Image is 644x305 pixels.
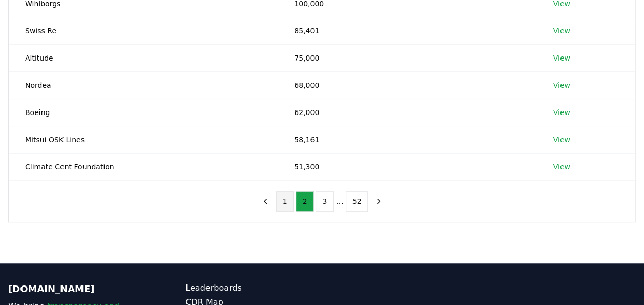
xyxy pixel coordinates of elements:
button: 3 [316,191,334,212]
a: View [553,26,570,36]
td: 51,300 [278,153,536,180]
td: Climate Cent Foundation [9,153,278,180]
td: Mitsui OSK Lines [9,126,278,153]
button: previous page [257,191,274,212]
td: 75,000 [278,44,536,71]
button: 2 [296,191,314,212]
li: ... [336,195,343,207]
a: View [553,80,570,90]
a: View [553,53,570,63]
td: 58,161 [278,126,536,153]
a: Leaderboards [185,282,322,294]
td: Boeing [9,99,278,126]
button: 52 [346,191,368,212]
a: View [553,107,570,118]
p: [DOMAIN_NAME] [8,282,144,296]
button: next page [370,191,387,212]
td: Swiss Re [9,17,278,44]
td: Nordea [9,71,278,99]
a: View [553,162,570,172]
td: 68,000 [278,71,536,99]
td: Altitude [9,44,278,71]
a: View [553,135,570,145]
td: 62,000 [278,99,536,126]
td: 85,401 [278,17,536,44]
button: 1 [276,191,294,212]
